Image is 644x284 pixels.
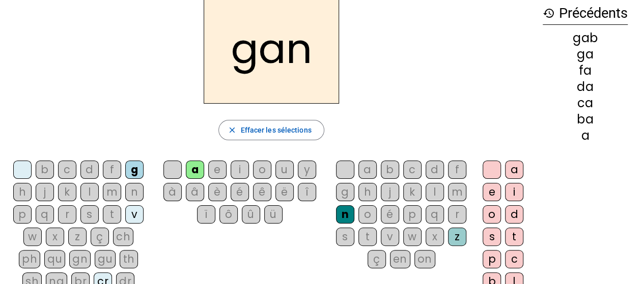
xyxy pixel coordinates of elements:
div: l [80,183,99,201]
div: é [381,205,399,224]
mat-icon: history [543,7,555,19]
div: à [163,183,182,201]
div: î [298,183,316,201]
div: ü [264,205,283,224]
div: r [448,205,466,224]
div: s [80,205,99,224]
div: ï [197,205,215,224]
div: a [186,161,204,179]
div: g [125,161,144,179]
h3: Précédents [543,2,628,25]
div: ba [543,113,628,125]
div: a [505,161,523,179]
div: g [336,183,354,201]
div: f [448,161,466,179]
div: z [68,228,87,246]
div: ê [253,183,271,201]
div: i [505,183,523,201]
div: ca [543,97,628,109]
div: ç [91,228,109,246]
div: ph [19,250,40,268]
div: ga [543,48,628,60]
div: fa [543,65,628,77]
div: d [80,161,99,179]
div: o [358,205,377,224]
div: â [186,183,204,201]
div: ë [275,183,294,201]
div: e [483,183,501,201]
div: d [426,161,444,179]
div: ç [368,250,386,268]
div: t [103,205,121,224]
div: x [46,228,64,246]
div: j [36,183,54,201]
div: f [103,161,121,179]
div: b [36,161,54,179]
div: qu [44,250,65,268]
div: k [58,183,76,201]
div: gn [69,250,91,268]
div: p [13,205,32,224]
div: a [358,161,377,179]
div: da [543,81,628,93]
button: Effacer les sélections [218,120,324,140]
div: t [358,228,377,246]
div: o [483,205,501,224]
div: x [426,228,444,246]
div: u [275,161,294,179]
div: c [505,250,523,268]
div: b [381,161,399,179]
div: è [208,183,227,201]
div: ô [219,205,238,224]
div: h [358,183,377,201]
div: c [58,161,76,179]
div: en [390,250,410,268]
div: ch [113,228,133,246]
div: y [298,161,316,179]
div: i [231,161,249,179]
div: gu [95,250,116,268]
div: h [13,183,32,201]
div: w [23,228,42,246]
div: m [448,183,466,201]
div: o [253,161,271,179]
div: n [125,183,144,201]
div: v [381,228,399,246]
div: q [36,205,54,224]
div: z [448,228,466,246]
div: p [483,250,501,268]
div: k [403,183,422,201]
div: q [426,205,444,224]
div: n [336,205,354,224]
div: é [231,183,249,201]
div: m [103,183,121,201]
span: Effacer les sélections [240,124,311,136]
div: j [381,183,399,201]
div: û [242,205,260,224]
div: c [403,161,422,179]
div: l [426,183,444,201]
mat-icon: close [227,125,236,135]
div: s [483,228,501,246]
div: a [543,130,628,142]
div: r [58,205,76,224]
div: v [125,205,144,224]
div: t [505,228,523,246]
div: e [208,161,227,179]
div: w [403,228,422,246]
div: on [414,250,435,268]
div: s [336,228,354,246]
div: p [403,205,422,224]
div: d [505,205,523,224]
div: gab [543,32,628,44]
div: th [120,250,138,268]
